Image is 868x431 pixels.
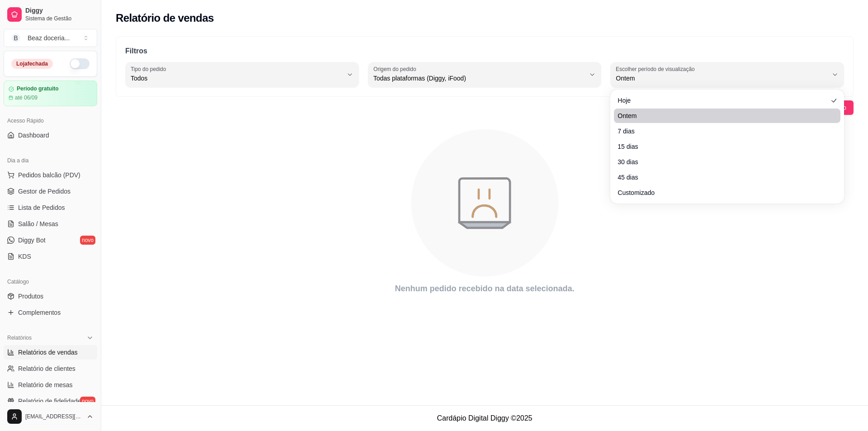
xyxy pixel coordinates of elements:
[70,58,90,69] button: Alterar Status
[616,65,698,73] label: Escolher período de visualização
[18,380,73,389] span: Relatório de mesas
[18,219,58,228] span: Salão / Mesas
[116,124,854,282] div: animation
[18,171,80,180] span: Pedidos balcão (PDV)
[4,114,97,128] div: Acesso Rápido
[618,157,828,166] span: 30 dias
[11,59,53,69] div: Loja fechada
[15,94,38,101] article: até 06/09
[4,153,97,168] div: Dia a dia
[373,74,585,83] span: Todas plataformas (Diggy, iFood)
[116,282,854,295] article: Nenhum pedido recebido na data selecionada.
[25,7,94,15] span: Diggy
[17,85,59,92] article: Período gratuito
[7,334,32,341] span: Relatórios
[618,111,828,120] span: Ontem
[131,74,343,83] span: Todos
[11,33,20,43] span: B
[28,33,70,43] div: Beaz doceria ...
[18,252,31,261] span: KDS
[616,74,828,83] span: Ontem
[25,15,94,22] span: Sistema de Gestão
[4,275,97,289] div: Catálogo
[18,348,78,357] span: Relatórios de vendas
[18,131,49,140] span: Dashboard
[18,236,46,245] span: Diggy Bot
[618,188,828,197] span: Customizado
[373,65,419,73] label: Origem do pedido
[18,292,43,301] span: Produtos
[18,397,81,406] span: Relatório de fidelidade
[18,364,75,373] span: Relatório de clientes
[618,127,828,136] span: 7 dias
[18,187,71,196] span: Gestor de Pedidos
[101,405,868,431] footer: Cardápio Digital Diggy © 2025
[618,173,828,182] span: 45 dias
[18,203,65,212] span: Lista de Pedidos
[4,29,97,47] button: Select a team
[618,142,828,151] span: 15 dias
[25,413,83,420] span: [EMAIL_ADDRESS][DOMAIN_NAME]
[125,46,844,57] p: Filtros
[116,11,214,25] h2: Relatório de vendas
[131,65,169,73] label: Tipo do pedido
[618,96,828,105] span: Hoje
[18,308,61,317] span: Complementos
